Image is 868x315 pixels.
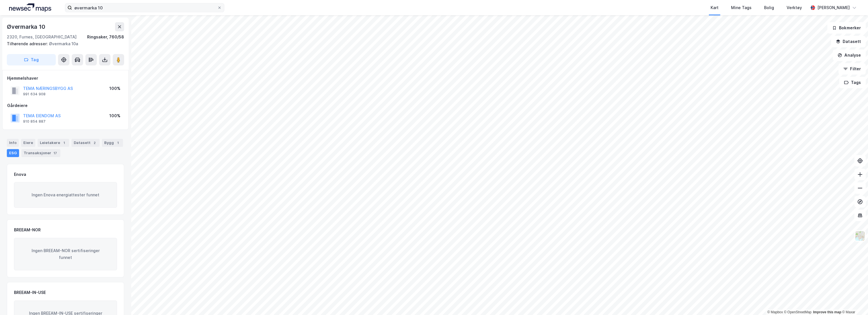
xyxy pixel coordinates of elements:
div: Ingen BREEAM-NOR sertifiseringer funnet [14,238,117,270]
button: Analyse [833,50,866,61]
div: Eiere [21,139,35,147]
div: Kart [711,4,719,11]
a: Mapbox [767,310,783,314]
div: 100% [109,112,120,119]
div: Enova [14,171,26,178]
div: Øvermarka 10 [7,22,46,31]
div: BREEAM-NOR [14,227,41,233]
div: 17 [52,150,58,156]
div: Verktøy [787,4,802,11]
iframe: Chat Widget [840,288,868,315]
div: Bygg [102,139,123,147]
img: logo.a4113a55bc3d86da70a041830d287a7e.svg [9,3,51,12]
button: Datasett [831,36,866,47]
div: BREEAM-IN-USE [14,289,46,296]
input: Søk på adresse, matrikkel, gårdeiere, leietakere eller personer [72,3,217,12]
div: 100% [109,85,120,92]
div: Ingen Enova energiattester funnet [14,182,117,208]
div: 2320, Furnes, [GEOGRAPHIC_DATA] [7,34,77,40]
div: [PERSON_NAME] [817,4,850,11]
div: Transaksjoner [21,149,60,157]
div: Leietakere [38,139,69,147]
button: Tag [7,54,56,65]
div: ESG [7,149,19,157]
div: Datasett [71,139,100,147]
button: Bokmerker [827,22,866,34]
div: Bolig [764,4,774,11]
div: Øvermarka 10a [7,40,120,47]
div: 2 [92,140,97,146]
div: Ringsaker, 760/58 [87,34,124,40]
div: 910 854 887 [23,119,46,124]
button: Tags [839,77,866,88]
div: Mine Tags [731,4,752,11]
div: Info [7,139,19,147]
span: Tilhørende adresser: [7,41,49,46]
div: 1 [61,140,67,146]
div: 991 634 908 [23,92,46,96]
div: 1 [115,140,121,146]
div: Gårdeiere [7,102,124,109]
a: OpenStreetMap [784,310,812,314]
div: Kontrollprogram for chat [840,288,868,315]
button: Filter [838,63,866,75]
a: Improve this map [813,310,841,314]
div: Hjemmelshaver [7,75,124,82]
img: Z [855,230,865,241]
